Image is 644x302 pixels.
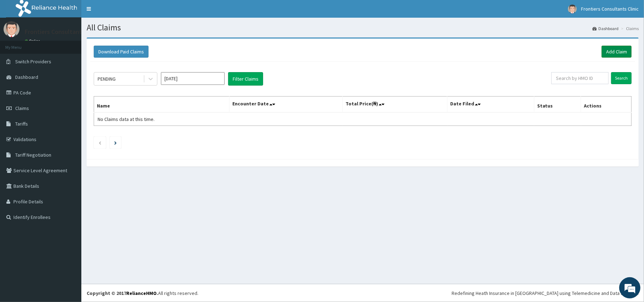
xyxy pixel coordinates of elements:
span: Switch Providers [15,58,51,65]
div: Redefining Heath Insurance in [GEOGRAPHIC_DATA] using Telemedicine and Data Science! [452,290,639,297]
span: Frontiers Consultants Clinic [581,6,639,12]
button: Filter Claims [228,72,263,86]
a: RelianceHMO [126,290,157,296]
p: Frontiers Consultants Clinic [25,29,101,35]
th: Date Filed [447,97,534,113]
input: Select Month and Year [161,72,225,85]
th: Total Price(₦) [342,97,447,113]
a: Dashboard [592,25,619,31]
span: Tariff Negotiation [15,152,51,158]
th: Encounter Date [229,97,342,113]
span: No Claims data at this time. [98,116,155,122]
h1: All Claims [87,23,639,32]
a: Next page [114,139,117,146]
span: Tariffs [15,121,28,127]
strong: Copyright © 2017 . [87,290,158,296]
input: Search [611,72,632,84]
footer: All rights reserved. [81,284,644,302]
input: Search by HMO ID [551,72,609,84]
a: Previous page [98,139,101,146]
th: Actions [581,97,632,113]
li: Claims [619,25,639,31]
span: Claims [15,105,29,111]
th: Name [94,97,230,113]
span: Dashboard [15,74,38,80]
th: Status [534,97,581,113]
div: PENDING [98,75,116,82]
img: User Image [568,5,577,13]
a: Add Claim [602,46,632,58]
a: Online [25,39,42,43]
img: User Image [4,21,19,37]
button: Download Paid Claims [94,46,149,58]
